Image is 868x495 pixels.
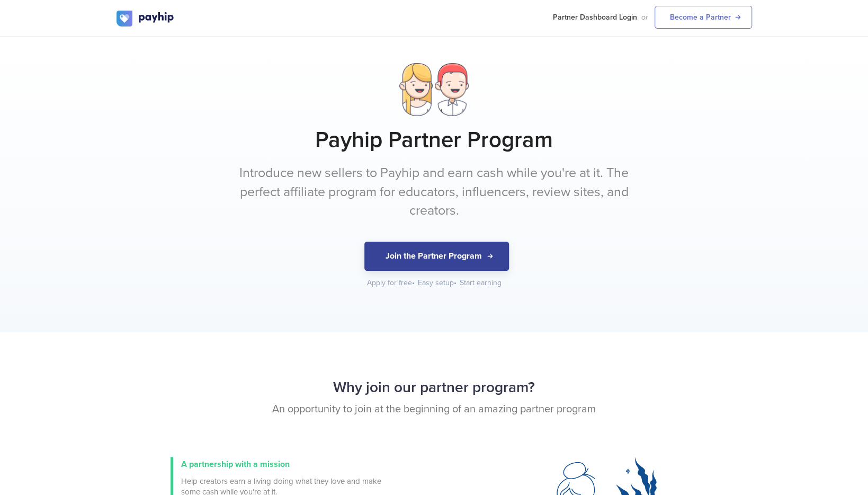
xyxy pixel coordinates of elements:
[117,11,175,26] img: logo.svg
[454,278,457,287] span: •
[236,164,633,220] p: Introduce new sellers to Payhip and earn cash while you're at it. The perfect affiliate program f...
[418,278,458,288] div: Easy setup
[364,242,509,271] button: Join the Partner Program
[399,63,432,116] img: lady.png
[412,278,415,287] span: •
[460,278,502,288] div: Start earning
[117,402,752,417] p: An opportunity to join at the beginning of an amazing partner program
[367,278,416,288] div: Apply for free
[655,6,752,29] a: Become a Partner
[117,374,752,402] h2: Why join our partner program?
[117,127,752,153] h1: Payhip Partner Program
[435,63,469,116] img: dude.png
[181,459,290,470] span: A partnership with a mission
